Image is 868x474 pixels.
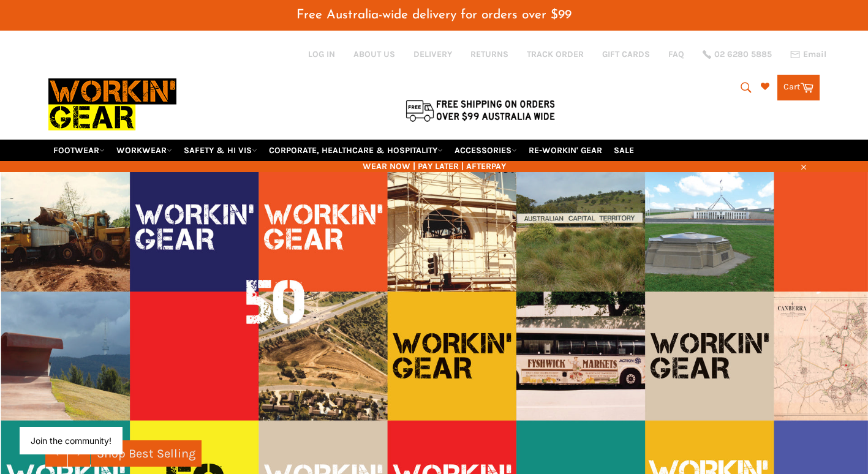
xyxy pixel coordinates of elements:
[48,140,110,161] a: FOOTWEAR
[308,49,335,59] a: Log in
[91,440,202,467] a: Shop Best Selling
[714,50,772,59] span: 02 6280 5885
[31,435,111,446] button: Join the community!
[48,70,176,139] img: Workin Gear leaders in Workwear, Safety Boots, PPE, Uniforms. Australia's No.1 in Workwear
[470,48,508,60] a: RETURNS
[703,50,772,59] a: 02 6280 5885
[296,9,572,21] span: Free Australia-wide delivery for orders over $99
[413,48,452,60] a: DELIVERY
[609,140,639,161] a: SALE
[527,48,584,60] a: TRACK ORDER
[179,140,262,161] a: SAFETY & HI VIS
[404,97,557,123] img: Flat $9.95 shipping Australia wide
[602,48,650,60] a: GIFT CARDS
[48,160,820,172] span: WEAR NOW | PAY LATER | AFTERPAY
[777,75,820,100] a: Cart
[803,50,826,59] span: Email
[450,140,522,161] a: ACCESSORIES
[111,140,177,161] a: WORKWEAR
[668,48,684,60] a: FAQ
[790,50,826,59] a: Email
[264,140,448,161] a: CORPORATE, HEALTHCARE & HOSPITALITY
[524,140,607,161] a: RE-WORKIN' GEAR
[353,48,395,60] a: ABOUT US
